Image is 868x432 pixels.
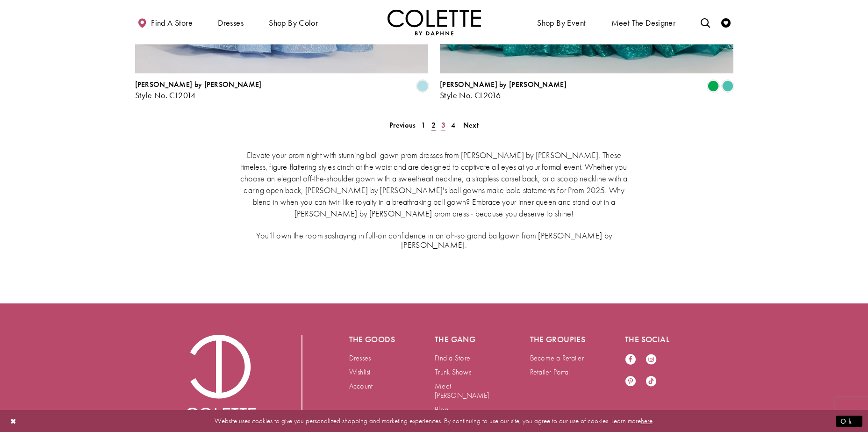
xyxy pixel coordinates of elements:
p: Elevate your prom night with stunning ball gown prom dresses from [PERSON_NAME] by [PERSON_NAME].... [236,149,633,219]
a: Trunk Shows [435,367,471,377]
div: Colette by Daphne Style No. CL2016 [440,80,567,100]
a: Visit Colette by Daphne Homepage [186,335,256,427]
span: Next [463,120,479,130]
a: Check Wishlist [719,9,733,35]
h5: The social [625,335,683,344]
button: Close Dialog [6,413,22,429]
a: 4 [448,118,458,132]
ul: Follow us [620,349,671,393]
a: Dresses [349,353,371,363]
span: [PERSON_NAME] by [PERSON_NAME] [135,79,262,89]
span: Current page [429,118,438,132]
a: Become a Retailer [530,353,584,363]
div: Colette by Daphne Style No. CL2014 [135,80,262,100]
img: Colette by Daphne [387,9,481,35]
i: Aqua [722,80,733,92]
a: Visit our TikTok - Opens in new tab [646,375,657,388]
a: Toggle search [698,9,712,35]
span: [PERSON_NAME] by [PERSON_NAME] [440,79,567,89]
a: Meet the designer [609,9,678,35]
span: 2 [431,120,436,130]
a: Find a Store [435,353,470,363]
a: Account [349,381,373,391]
h5: The groupies [530,335,588,344]
a: Visit our Pinterest - Opens in new tab [625,375,636,388]
span: 1 [421,120,425,130]
span: Find a store [151,18,193,28]
span: Meet the designer [611,18,676,28]
a: Visit Home Page [387,9,481,35]
a: here [641,416,653,425]
i: Emerald [708,80,719,92]
span: Shop By Event [535,9,588,35]
span: Shop by color [266,9,320,35]
a: 3 [438,118,448,132]
h5: The goods [349,335,398,344]
span: Style No. CL2014 [135,90,196,101]
i: Powder Blue [417,80,428,92]
a: Wishlist [349,367,371,377]
h5: You’ll own the room sashaying in full-on confidence in an oh-so grand ballgown from [PERSON_NAME]... [236,231,633,250]
button: Submit Dialog [836,415,862,427]
span: Shop By Event [537,18,586,28]
a: Meet [PERSON_NAME] [435,381,489,400]
span: Previous [389,120,416,130]
span: Dresses [215,9,246,35]
span: Style No. CL2016 [440,90,501,101]
a: Prev Page [387,118,418,132]
a: 1 [418,118,428,132]
a: Next Page [460,118,481,132]
span: 3 [441,120,445,130]
h5: The gang [435,335,493,344]
span: 4 [451,120,455,130]
span: Dresses [218,18,244,28]
a: Blog [435,404,448,414]
p: Website uses cookies to give you personalized shopping and marketing experiences. By continuing t... [67,415,801,427]
a: Retailer Portal [530,367,570,377]
span: Shop by color [269,18,318,28]
a: Find a store [135,9,195,35]
a: Visit our Facebook - Opens in new tab [625,353,636,366]
img: Colette by Daphne [186,335,256,427]
a: Visit our Instagram - Opens in new tab [646,353,657,366]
